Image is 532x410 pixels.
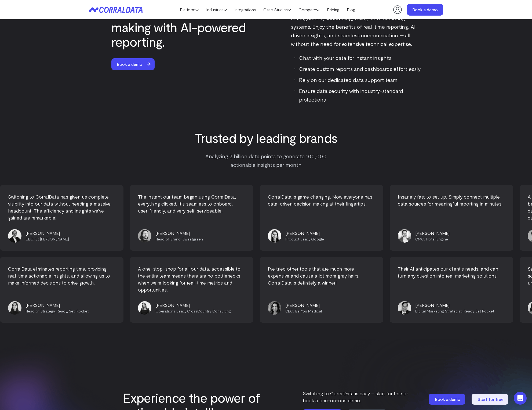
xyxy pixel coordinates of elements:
[260,6,295,14] a: Case Studies
[111,58,148,70] span: Book a demo
[421,302,500,308] p: [PERSON_NAME]
[291,302,328,308] p: [PERSON_NAME]
[196,152,336,169] p: Analyzing 2 billion data points to generate 100,000 actionable insights per month
[267,193,375,207] p: CorralData is game changing. Now everyone has data-driven decision making at their fingertips.
[323,6,343,14] a: Pricing
[435,397,460,402] span: Book a demo
[161,308,237,314] p: Operations Lead, CrossCountry Consulting
[144,265,251,293] p: A one-stop-shop for all our data, accessible to the entire team means there are no bottlenecks wh...
[303,390,409,404] p: Switching to CorralData is easy – start for free or book a one-on-one demo.
[404,265,511,279] p: Their AI anticipates our client's needs, and can turn any question into real marketing solutions.
[161,302,237,308] p: [PERSON_NAME]
[343,6,359,14] a: Blog
[8,193,115,221] p: Switching to CorralData has given us complete visibility into our data without needing a massive ...
[165,131,367,145] h3: Trusted by leading brands
[415,236,449,242] p: CMO, Hotel Engine
[295,6,323,14] a: Compare
[421,308,500,314] p: Digital Marketing Strategist, Ready Set Rocket
[294,75,421,84] li: Rely on our dedicated data support team
[285,230,323,236] p: [PERSON_NAME]
[285,236,323,242] p: Product Lead, Google
[397,193,505,207] p: Insanely fast to set up. Simply connect multiple data sources for meaningful reporting in minutes.
[111,58,159,70] a: Book a demo
[514,392,527,405] div: Open Intercom Messenger
[137,193,245,214] p: The instant our team began using CorralData, everything clicked. It’s seamless to onboard, user-f...
[155,230,202,236] p: [PERSON_NAME]
[155,236,202,242] p: Head of Brand, Sweetgreen
[415,230,449,236] p: [PERSON_NAME]
[429,394,466,405] a: Book a demo
[31,302,94,308] p: [PERSON_NAME]
[472,394,509,405] a: Start for free
[294,64,421,73] li: Create custom reports and dashboards effortlessly
[176,6,202,14] a: Platform
[291,308,328,314] p: CEO, Be You Medical
[274,265,381,286] p: I've tried other tools that are much more expensive and cause a lot more gray hairs. CorralData i...
[202,6,231,14] a: Industries
[231,6,260,14] a: Integrations
[294,87,421,104] li: Ensure data security with industry-standard protections
[14,265,121,286] p: CorralData eliminates reporting time, providing real-time actionable insights, and allowing us to...
[25,230,68,236] p: [PERSON_NAME]
[478,397,504,402] span: Start for free
[25,236,68,242] p: CEO, St [PERSON_NAME]
[31,308,94,314] p: Head of Strategy, Ready, Set, Rocket
[407,4,443,16] a: Book a demo
[294,53,421,62] li: Chat with your data for instant insights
